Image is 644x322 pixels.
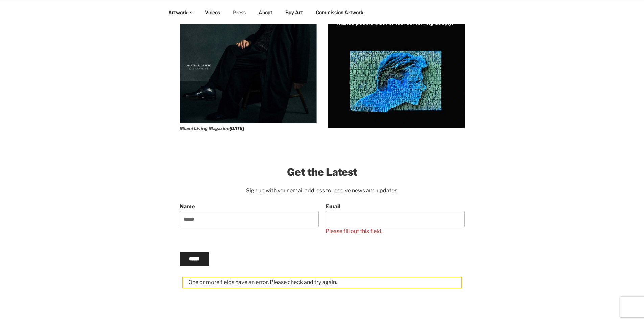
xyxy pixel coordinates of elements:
a: [DATE] [230,126,244,131]
nav: Top Menu [163,4,482,21]
a: Videos [199,4,226,21]
a: Artwork [163,4,198,21]
label: Email [326,203,465,243]
strong: Get the Latest [287,166,357,178]
a: Commission Artwork [310,4,369,21]
p: Sign up with your email address to receive news and updates. [180,187,465,195]
a: Buy Art [280,4,309,21]
label: Name [180,203,319,235]
span: Please fill out this field. [326,227,465,236]
input: Email [326,211,465,227]
a: Press [227,4,252,21]
div: One or more fields have an error. Please check and try again. [182,277,462,288]
input: Name [180,211,319,227]
a: About [253,4,279,21]
form: Contact form [180,203,465,288]
strong: Miami Living Magazine [180,126,244,131]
